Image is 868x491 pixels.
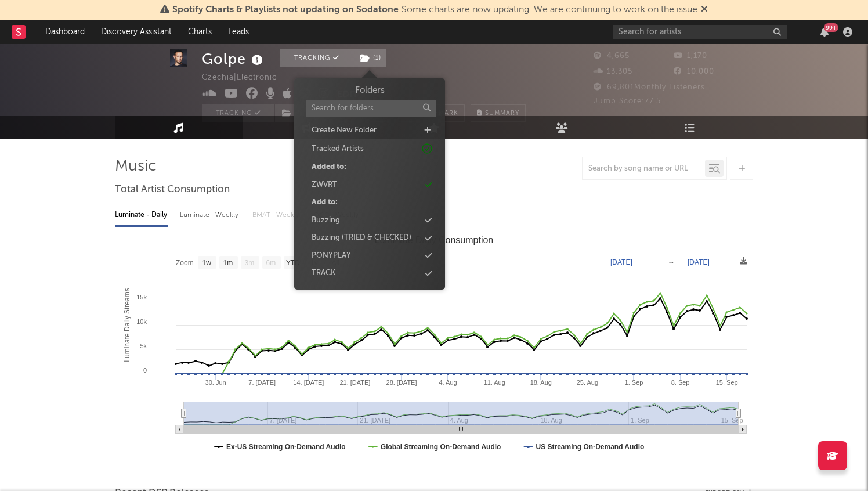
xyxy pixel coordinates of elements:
[205,379,226,386] text: 30. Jun
[286,259,300,267] text: YTD
[824,23,838,32] div: 99 +
[312,268,335,279] div: TRACK
[202,49,266,68] div: Golpe
[613,25,787,39] input: Search for artists
[674,68,714,75] span: 10,000
[202,259,212,267] text: 1w
[123,288,131,362] text: Luminate Daily Streams
[375,235,494,245] text: Luminate Daily Consumption
[439,379,457,386] text: 4. Aug
[93,20,180,44] a: Discovery Assistant
[312,179,337,191] div: ZWVRT
[610,258,632,266] text: [DATE]
[471,104,526,122] button: Summary
[172,5,697,15] span: : Some charts are now updating. We are continuing to work on the issue
[312,215,340,226] div: Buzzing
[180,20,220,44] a: Charts
[339,379,370,386] text: 21. [DATE]
[180,205,241,225] div: Luminate - Weekly
[280,49,353,67] button: Tracking
[223,259,233,267] text: 1m
[115,205,168,225] div: Luminate - Daily
[671,379,690,386] text: 8. Sep
[140,342,147,349] text: 5k
[820,27,829,37] button: 99+
[485,110,519,117] span: Summary
[306,100,436,117] input: Search for folders...
[275,104,308,122] button: (1)
[202,104,274,122] button: Tracking
[312,161,346,173] div: Added to:
[248,379,276,386] text: 7. [DATE]
[143,367,147,374] text: 0
[668,258,675,266] text: →
[172,5,399,15] span: Spotify Charts & Playlists not updating on Sodatone
[312,250,351,262] div: PONYPLAY
[37,20,93,44] a: Dashboard
[202,71,290,85] div: Czechia | Electronic
[386,379,417,386] text: 28. [DATE]
[293,379,324,386] text: 14. [DATE]
[536,443,644,451] text: US Streaming On-Demand Audio
[530,379,552,386] text: 18. Aug
[381,443,501,451] text: Global Streaming On-Demand Audio
[594,52,630,60] span: 4,665
[701,5,708,15] span: Dismiss
[625,379,643,386] text: 1. Sep
[674,52,707,60] span: 1,170
[312,232,411,244] div: Buzzing (TRIED & CHECKED)
[312,197,338,208] div: Add to:
[312,125,377,136] div: Create New Folder
[226,443,346,451] text: Ex-US Streaming On-Demand Audio
[594,84,705,91] span: 69,801 Monthly Listeners
[594,68,632,75] span: 13,305
[274,104,309,122] span: ( 1 )
[688,258,710,266] text: [DATE]
[220,20,257,44] a: Leads
[245,259,255,267] text: 3m
[176,259,194,267] text: Zoom
[583,164,705,174] input: Search by song name or URL
[312,143,364,155] div: Tracked Artists
[266,259,276,267] text: 6m
[577,379,598,386] text: 25. Aug
[353,49,386,67] button: (1)
[721,417,743,424] text: 15. Sep
[484,379,505,386] text: 11. Aug
[115,183,230,197] span: Total Artist Consumption
[136,318,147,325] text: 10k
[136,294,147,301] text: 15k
[594,98,661,105] span: Jump Score: 77.5
[115,230,753,463] svg: Luminate Daily Consumption
[355,84,384,98] h3: Folders
[353,49,387,67] span: ( 1 )
[716,379,738,386] text: 15. Sep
